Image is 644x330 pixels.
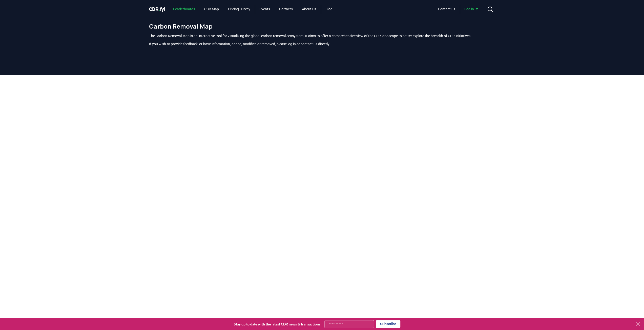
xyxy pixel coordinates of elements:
p: The Carbon Removal Map is an interactive tool for visualizing the global carbon removal ecosystem... [149,33,495,38]
nav: Main [434,5,483,14]
a: Leaderboards [169,5,199,14]
a: Log in [460,5,483,14]
h1: Carbon Removal Map [149,22,495,30]
a: Events [255,5,274,14]
a: CDR Map [200,5,223,14]
span: . [158,6,160,12]
a: Contact us [434,5,459,14]
span: Log in [464,7,479,12]
a: Pricing Survey [224,5,254,14]
a: Blog [321,5,337,14]
span: CDR fyi [149,6,165,12]
a: About Us [298,5,320,14]
a: Partners [275,5,297,14]
a: CDR.fyi [149,6,165,13]
nav: Main [169,5,337,14]
p: If you wish to provide feedback, or have information, added, modified or removed, please log in o... [149,41,495,47]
